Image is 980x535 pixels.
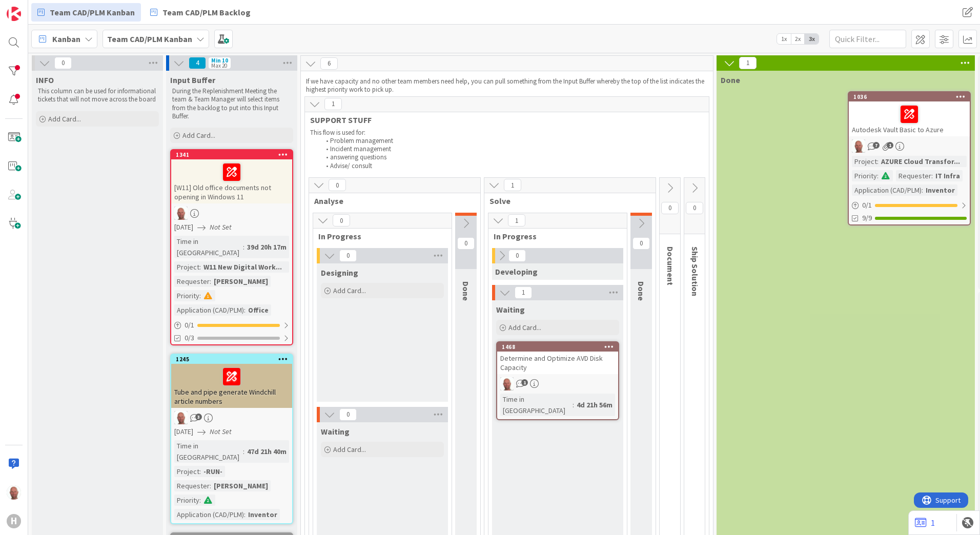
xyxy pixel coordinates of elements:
span: : [199,290,201,301]
span: [DATE] [174,426,193,437]
img: RK [7,485,21,500]
li: Incident management [320,145,704,153]
div: 1468 [497,342,618,352]
div: Requester [896,170,931,181]
span: 0 [329,179,346,191]
span: 1 [521,379,528,386]
span: 0 [661,202,679,214]
div: Determine and Optimize AVD Disk Capacity [497,352,618,374]
div: RK [849,139,970,153]
div: Autodesk Vault Basic to Azure [849,101,970,136]
div: 47d 21h 40m [244,446,289,457]
div: Priority [174,290,199,301]
span: INFO [36,75,54,85]
div: RK [497,377,618,390]
span: 0 [457,237,475,250]
div: 1468 [502,343,618,351]
p: During the Replenishment Meeting the team & Team Manager will select items from the backlog to pu... [172,87,291,120]
span: Done [721,75,740,85]
span: Waiting [321,426,350,437]
div: Requester [174,276,210,287]
div: [PERSON_NAME] [211,480,271,491]
span: Solve [489,196,643,206]
div: 0/1 [849,199,970,212]
span: Done [461,281,471,301]
span: Done [636,281,646,301]
span: : [210,480,211,491]
div: 1245Tube and pipe generate Windchill article numbers [171,355,292,408]
div: 1468Determine and Optimize AVD Disk Capacity [497,342,618,374]
div: -RUN- [201,466,225,477]
div: Application (CAD/PLM) [174,304,244,316]
div: Office [246,304,271,316]
p: If we have capacity and no other team members need help, you can pull something from the Input Bu... [306,77,708,94]
span: Ship Solution [690,246,700,296]
div: Time in [GEOGRAPHIC_DATA] [500,394,573,416]
span: 0 [333,214,350,227]
b: Team CAD/PLM Kanban [107,34,192,44]
span: Add Card... [333,445,366,454]
span: Input Buffer [170,75,215,85]
div: Min 10 [211,58,228,63]
div: 1245 [171,355,292,364]
span: 0 [54,57,72,69]
img: RK [852,139,865,153]
div: [PERSON_NAME] [211,276,271,287]
div: [W11] Old office documents not opening in Windows 11 [171,159,292,203]
span: 1 [739,57,757,69]
span: : [877,170,879,181]
span: : [199,466,201,477]
div: W11 New Digital Work... [201,261,284,273]
div: 1341 [171,150,292,159]
p: This column can be used for informational tickets that will not move across the board [38,87,157,104]
span: In Progress [318,231,439,241]
span: Add Card... [182,131,215,140]
div: Tube and pipe generate Windchill article numbers [171,364,292,408]
div: Inventor [246,509,280,520]
div: Time in [GEOGRAPHIC_DATA] [174,440,243,463]
div: Priority [852,170,877,181]
span: In Progress [494,231,614,241]
span: : [243,446,244,457]
i: Not Set [210,427,232,436]
span: 1x [777,34,791,44]
div: 39d 20h 17m [244,241,289,253]
p: This flow is used for: [310,129,704,137]
div: H [7,514,21,528]
li: Advise/ consult [320,162,704,170]
span: 0 [508,250,526,262]
span: 0/3 [185,333,194,343]
a: 1036Autodesk Vault Basic to AzureRKProject:AZURE Cloud Transfor...Priority:Requester:IT InfraAppl... [848,91,971,225]
span: : [877,156,879,167]
div: 4d 21h 56m [574,399,615,410]
span: SUPPORT STUFF [310,115,696,125]
span: : [922,184,923,196]
a: Team CAD/PLM Kanban [31,3,141,22]
span: 4 [189,57,206,69]
li: answering questions [320,153,704,161]
div: 1036 [849,92,970,101]
div: Project [852,156,877,167]
img: RK [174,207,188,220]
span: 0 [686,202,703,214]
div: IT Infra [933,170,963,181]
span: Waiting [496,304,525,315]
span: 0 [339,250,357,262]
div: 1036Autodesk Vault Basic to Azure [849,92,970,136]
div: RK [171,411,292,424]
a: Team CAD/PLM Backlog [144,3,257,22]
span: 0 / 1 [862,200,872,211]
div: AZURE Cloud Transfor... [879,156,963,167]
span: [DATE] [174,222,193,233]
i: Not Set [210,222,232,232]
span: Team CAD/PLM Kanban [50,6,135,18]
a: 1468Determine and Optimize AVD Disk CapacityRKTime in [GEOGRAPHIC_DATA]:4d 21h 56m [496,341,619,420]
div: 1245 [176,356,292,363]
span: 1 [504,179,521,191]
a: 1341[W11] Old office documents not opening in Windows 11RK[DATE]Not SetTime in [GEOGRAPHIC_DATA]:... [170,149,293,345]
div: Max 20 [211,63,227,68]
span: Analyse [314,196,467,206]
span: 0 [632,237,650,250]
img: RK [500,377,514,390]
a: 1 [915,517,935,529]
